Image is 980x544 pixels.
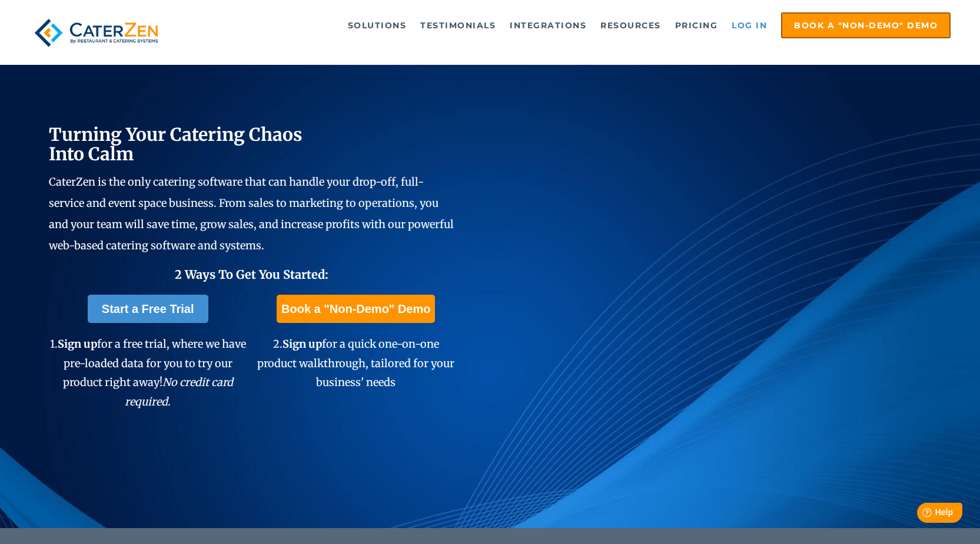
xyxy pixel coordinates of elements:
a: Integrations [504,14,592,37]
span: 1. for a free trial, where we have pre-loaded data for you to try our product right away! [50,337,246,408]
span: 2. for a quick one-on-one product walkthrough, tailored for your business' needs [257,337,454,389]
a: Resources [594,14,667,37]
em: No credit card required. [125,375,233,408]
span: Sign up [58,337,97,351]
span: Sign up [283,337,322,351]
a: Solutions [342,14,413,37]
a: Book a "Non-Demo" Demo [781,12,951,38]
span: 2 Ways To Get You Started: [175,267,328,282]
iframe: Help widget launcher [875,498,967,531]
img: caterzen [29,12,163,53]
a: Testimonials [414,14,501,37]
a: Pricing [669,14,724,37]
span: CaterZen is the only catering software that can handle your drop-off, full-service and event spac... [49,175,454,252]
a: Book a "Non-Demo" Demo [277,295,435,323]
a: Start a Free Trial [88,295,208,323]
div: Navigation Menu [187,12,951,38]
a: Log in [726,14,773,37]
span: Turning Your Catering Chaos Into Calm [49,123,303,165]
